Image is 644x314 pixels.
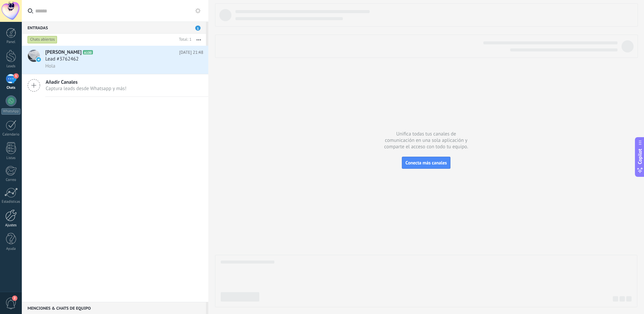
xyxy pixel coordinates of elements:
span: Añadir Canales [46,79,126,85]
span: [PERSON_NAME] [45,49,82,56]
div: Total: 1 [176,36,192,43]
div: Estadísticas [1,200,21,204]
span: Hola [45,63,55,69]
button: Conecta más canales [402,157,450,169]
div: Chats abiertos [28,36,57,44]
div: Ayuda [1,247,21,251]
span: 1 [13,73,19,79]
span: 1 [195,26,201,31]
div: Chats [1,86,21,90]
div: Entradas [22,22,206,34]
span: [DATE] 21:48 [179,49,203,56]
a: avataricon[PERSON_NAME]A100[DATE] 21:48Lead #3762462Hola [22,46,208,74]
div: Correo [1,178,21,182]
span: 2 [12,296,17,301]
div: Ajustes [1,223,21,228]
div: Listas [1,156,21,160]
span: Captura leads desde Whatsapp y más! [46,85,126,92]
div: Panel [1,40,21,44]
span: A100 [83,50,93,54]
div: WhatsApp [1,108,20,115]
div: Calendario [1,132,21,137]
div: Menciones & Chats de equipo [22,302,206,314]
button: Más [192,34,206,46]
div: Leads [1,64,21,69]
span: Conecta más canales [406,160,447,166]
span: Copilot [637,149,643,164]
img: icon [36,57,41,62]
span: Lead #3762462 [45,56,78,63]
